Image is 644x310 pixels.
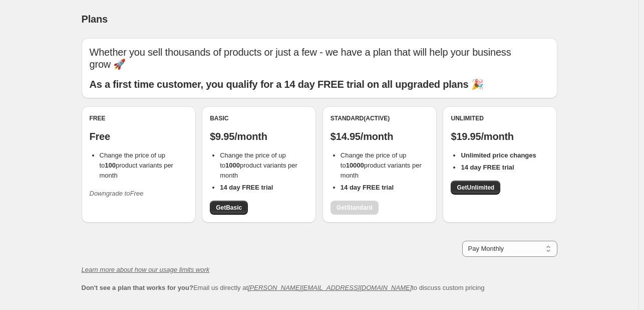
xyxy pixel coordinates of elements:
[220,151,297,179] span: Change the price of up to product variants per month
[100,151,173,179] span: Change the price of up to product variants per month
[210,114,308,122] div: Basic
[451,114,549,122] div: Unlimited
[341,151,422,179] span: Change the price of up to product variants per month
[331,114,429,122] div: Standard (Active)
[82,266,210,273] a: Learn more about how our usage limits work
[90,190,144,197] i: Downgrade to Free
[216,204,242,212] span: Get Basic
[457,184,494,192] span: Get Unlimited
[82,284,193,291] b: Don't see a plan that works for you?
[210,130,308,142] p: $9.95/month
[451,181,500,195] a: GetUnlimited
[248,284,412,291] a: [PERSON_NAME][EMAIL_ADDRESS][DOMAIN_NAME]
[90,46,549,70] p: Whether you sell thousands of products or just a few - we have a plan that will help your busines...
[82,14,108,25] span: Plans
[82,284,485,291] span: Email us directly at to discuss custom pricing
[90,79,484,90] b: As a first time customer, you qualify for a 14 day FREE trial on all upgraded plans 🎉
[210,201,248,215] a: GetBasic
[331,130,429,142] p: $14.95/month
[346,162,364,169] b: 10000
[90,114,188,122] div: Free
[451,130,549,142] p: $19.95/month
[225,162,240,169] b: 1000
[84,186,150,202] button: Downgrade toFree
[461,151,536,159] b: Unlimited price changes
[105,162,116,169] b: 100
[461,164,514,171] b: 14 day FREE trial
[341,184,394,191] b: 14 day FREE trial
[220,184,273,191] b: 14 day FREE trial
[90,130,188,142] p: Free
